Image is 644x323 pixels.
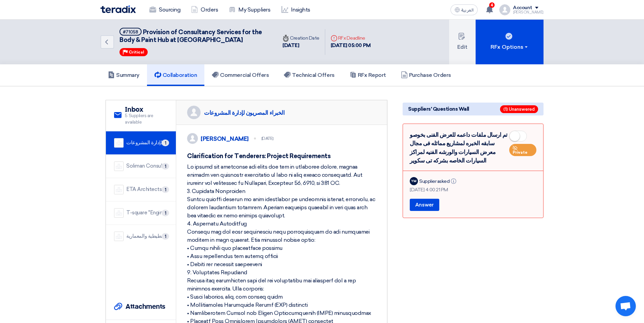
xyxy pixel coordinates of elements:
[114,185,124,194] img: company-name
[331,35,371,42] div: RFx Deadline
[410,186,536,193] div: [DATE] 4:00:21 PM
[126,209,168,217] div: T-square ''Engineering and Consultation Services''
[114,161,124,171] img: company-name
[125,106,168,114] h2: Inbox
[162,163,169,170] span: 1
[282,42,319,49] div: [DATE]
[491,43,529,51] div: RFx Options
[499,4,510,15] img: profile_test.png
[129,50,144,55] span: Critical
[123,30,138,34] div: #71058
[401,72,451,79] h5: Purchase Orders
[615,296,636,316] div: Open chat
[276,2,316,17] a: Insights
[162,139,169,146] span: 1
[476,20,544,64] button: RFx Options
[223,2,276,17] a: My Suppliers
[162,233,169,240] span: 1
[500,105,538,113] span: (1) Unanswered
[284,72,334,79] h5: Technical Offers
[114,208,124,218] img: company-name
[513,10,544,14] div: [PERSON_NAME]
[187,152,376,160] h5: Clarification for Tenderers: Project Requirements
[513,150,528,155] span: Private
[100,5,136,13] img: Teradix logo
[126,186,162,193] div: ETA Architects
[162,210,169,216] span: 1
[100,64,147,86] a: Summary
[461,8,474,13] span: العربية
[513,5,532,11] div: Account
[114,232,124,241] img: company-name
[204,64,276,86] a: Commercial Offers
[276,64,342,86] a: Technical Offers
[393,64,459,86] a: Purchase Orders
[126,303,165,311] h2: Attachments
[186,2,223,17] a: Orders
[489,2,495,8] span: 4
[147,64,205,86] a: Collaboration
[331,42,371,49] div: [DATE] 05:00 PM
[187,133,198,144] img: profile_test.png
[450,4,478,15] button: العربية
[410,199,439,211] button: Answer
[126,139,168,147] div: الخبراء المصريون لإدارة المشروعات
[114,138,124,148] img: company-name
[282,35,319,42] div: Creation Date
[449,20,476,64] button: Edit
[342,64,393,86] a: RFx Report
[119,28,262,44] span: Provision of Consultancy Services for the Body & Paint Hub at [GEOGRAPHIC_DATA]
[261,135,274,142] div: [DATE]
[212,72,269,79] h5: Commercial Offers
[410,177,418,185] div: YM
[154,72,197,79] h5: Collaboration
[108,72,140,79] h5: Summary
[419,178,458,185] div: Supplier asked
[201,135,249,143] div: [PERSON_NAME]
[162,186,169,193] span: 1
[125,112,168,126] span: 5 Suppliers are available
[119,28,269,44] h5: Provision of Consultancy Services for the Body & Paint Hub at Abu Rawash
[408,105,469,113] span: Suppliers' Questions Wall
[144,2,186,17] a: Sourcing
[410,131,536,165] div: تم ارسال ملفات داعمه للعرض الفنى بخوصو سابقه الخبره لمشاريع مماثله فى مجال معرض السيارات والورشه ...
[126,232,168,240] div: شركة مركز الدراسات التخطيطية والمعمارية
[126,162,164,170] div: Soliman Consult
[204,109,284,116] div: الخبراء المصريون لإدارة المشروعات
[350,72,386,79] h5: RFx Report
